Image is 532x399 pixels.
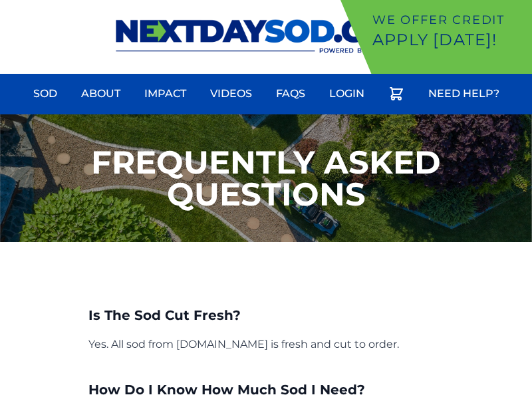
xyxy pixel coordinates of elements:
p: We offer Credit [372,11,527,29]
a: FAQs [268,78,313,110]
h3: How Do I Know How Much Sod I Need? [88,364,443,399]
a: Sod [25,78,65,110]
a: Videos [202,78,260,110]
a: About [73,78,128,110]
a: Login [321,78,372,110]
a: Impact [136,78,194,110]
p: Apply [DATE]! [372,29,527,51]
h3: Is The Sod Cut Fresh? [88,306,443,325]
p: Yes. All sod from [DOMAIN_NAME] is fresh and cut to order. [88,335,443,354]
a: Need Help? [420,78,507,110]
